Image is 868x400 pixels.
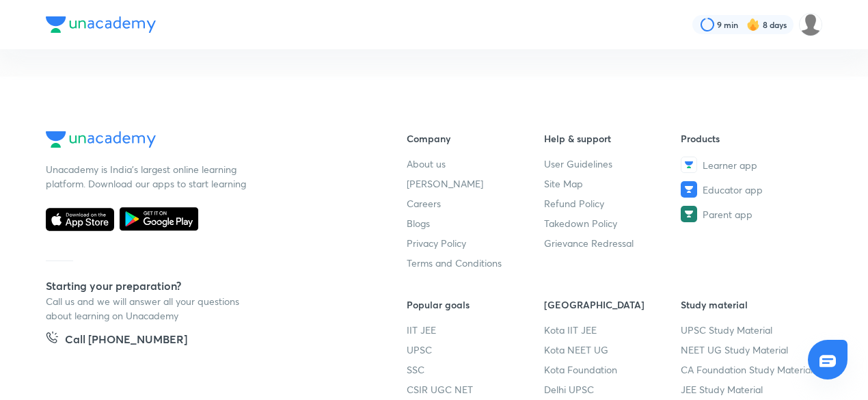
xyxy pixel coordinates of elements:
[544,157,681,171] a: User Guidelines
[544,382,681,397] a: Delhi UPSC
[703,158,757,172] span: Learner app
[544,176,681,191] a: Site Map
[407,256,544,270] a: Terms and Conditions
[46,16,156,33] img: Company Logo
[46,162,251,191] p: Unacademy is India’s largest online learning platform. Download our apps to start learning
[544,216,681,230] a: Takedown Policy
[65,331,187,350] h5: Call [PHONE_NUMBER]
[407,196,544,211] a: Careers
[46,131,363,151] a: Company Logo
[407,297,544,312] h6: Popular goals
[46,294,251,323] p: Call us and we will answer all your questions about learning on Unacademy
[681,362,818,377] a: CA Foundation Study Material
[799,13,822,36] img: SAKSHI AGRAWAL
[681,323,818,337] a: UPSC Study Material
[681,131,818,146] h6: Products
[46,131,156,148] img: Company Logo
[544,236,681,250] a: Grievance Redressal
[681,382,818,397] a: JEE Study Material
[544,131,681,146] h6: Help & support
[681,181,697,198] img: Educator app
[544,362,681,377] a: Kota Foundation
[681,343,818,357] a: NEET UG Study Material
[407,216,544,230] a: Blogs
[407,176,544,191] a: [PERSON_NAME]
[46,278,363,294] h5: Starting your preparation?
[407,323,544,337] a: IIT JEE
[681,157,697,173] img: Learner app
[544,196,681,211] a: Refund Policy
[681,206,697,222] img: Parent app
[407,196,441,211] span: Careers
[681,157,818,173] a: Learner app
[46,331,187,350] a: Call [PHONE_NUMBER]
[681,181,818,198] a: Educator app
[407,362,544,377] a: SSC
[407,131,544,146] h6: Company
[703,207,752,222] span: Parent app
[681,206,818,222] a: Parent app
[544,297,681,312] h6: [GEOGRAPHIC_DATA]
[681,297,818,312] h6: Study material
[407,343,544,357] a: UPSC
[407,236,544,250] a: Privacy Policy
[544,343,681,357] a: Kota NEET UG
[544,323,681,337] a: Kota IIT JEE
[746,18,760,31] img: streak
[407,157,544,171] a: About us
[407,382,544,397] a: CSIR UGC NET
[703,183,763,197] span: Educator app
